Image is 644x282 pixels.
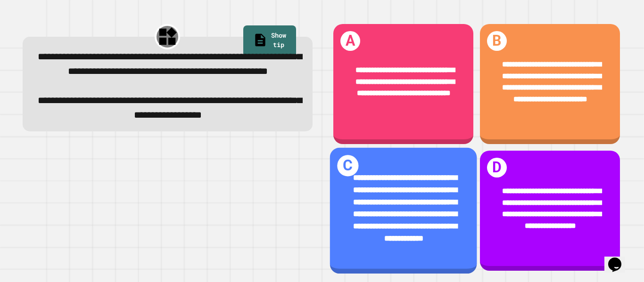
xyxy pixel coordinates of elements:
h1: A [340,31,361,51]
h1: C [337,155,358,176]
h1: B [487,31,507,51]
h1: D [487,158,507,178]
iframe: chat widget [604,244,635,273]
a: Show tip [243,25,296,57]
